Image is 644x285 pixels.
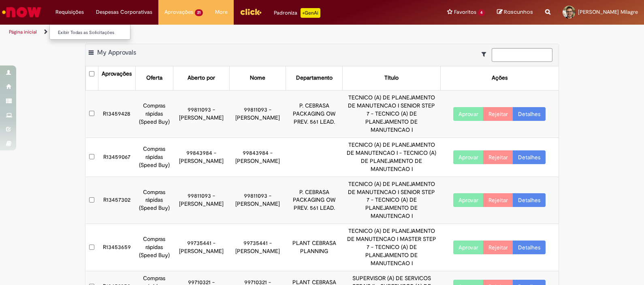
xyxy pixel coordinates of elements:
[296,74,333,82] div: Departamento
[286,90,342,137] td: P. CEBRASA PACKAGING OW PREV. 561 LEAD.
[492,74,508,82] div: Ações
[136,90,173,137] td: Compras rápidas (Speed Buy)
[102,70,132,78] div: Aprovações
[136,137,173,177] td: Compras rápidas (Speed Buy)
[97,49,136,57] span: My Approvals
[49,24,130,40] ul: Requisições
[483,150,513,164] button: Rejeitar
[229,177,286,224] td: 99811093 - [PERSON_NAME]
[513,241,546,254] a: Detalhes
[229,90,286,137] td: 99811093 - [PERSON_NAME]
[1,4,43,20] img: ServiceNow
[384,74,399,82] div: Título
[229,224,286,271] td: 99735441 - [PERSON_NAME]
[215,8,228,16] span: More
[98,90,136,137] td: R13459428
[188,74,215,82] div: Aberto por
[250,74,265,82] div: Nome
[173,90,229,137] td: 99811093 - [PERSON_NAME]
[98,137,136,177] td: R13459067
[50,28,139,37] a: Exibir Todas as Solicitações
[286,224,342,271] td: PLANT CEBRASA PLANNING
[164,8,193,16] span: Aprovações
[98,66,136,90] th: Aprovações
[136,177,173,224] td: Compras rápidas (Speed Buy)
[146,74,162,82] div: Oferta
[513,107,546,121] a: Detalhes
[343,90,440,137] td: TECNICO (A) DE PLANEJAMENTO DE MANUTENCAO I SENIOR STEP 7 - TECNICO (A) DE PLANEJAMENTO DE MANUTE...
[9,29,37,35] a: Página inicial
[343,224,440,271] td: TECNICO (A) DE PLANEJAMENTO DE MANUTENCAO I MASTER STEP 7 - TECNICO (A) DE PLANEJAMENTO DE MANUTE...
[504,8,533,16] span: Rascunhos
[55,8,84,16] span: Requisições
[483,193,513,207] button: Rejeitar
[482,51,490,57] i: Mostrar filtros para: Suas Solicitações
[478,9,485,16] span: 4
[173,177,229,224] td: 99811093 - [PERSON_NAME]
[229,137,286,177] td: 99843984 - [PERSON_NAME]
[343,137,440,177] td: TECNICO (A) DE PLANEJAMENTO DE MANUTENCAO I - TECNICO (A) DE PLANEJAMENTO DE MANUTENCAO I
[453,193,484,207] button: Aprovar
[274,8,320,18] div: Padroniza
[98,224,136,271] td: R13453659
[286,177,342,224] td: P. CEBRASA PACKAGING OW PREV. 561 LEAD.
[343,177,440,224] td: TECNICO (A) DE PLANEJAMENTO DE MANUTENCAO I SENIOR STEP 7 - TECNICO (A) DE PLANEJAMENTO DE MANUTE...
[6,25,423,40] ul: Trilhas de página
[136,224,173,271] td: Compras rápidas (Speed Buy)
[483,107,513,121] button: Rejeitar
[195,9,203,16] span: 21
[453,107,484,121] button: Aprovar
[240,6,262,18] img: click_logo_yellow_360x200.png
[513,150,546,164] a: Detalhes
[301,8,320,18] p: +GenAi
[173,224,229,271] td: 99735441 - [PERSON_NAME]
[483,241,513,254] button: Rejeitar
[96,8,152,16] span: Despesas Corporativas
[453,241,484,254] button: Aprovar
[513,193,546,207] a: Detalhes
[497,8,533,16] a: Rascunhos
[173,137,229,177] td: 99843984 - [PERSON_NAME]
[578,8,638,15] span: [PERSON_NAME] Milagre
[98,177,136,224] td: R13457302
[453,150,484,164] button: Aprovar
[454,8,476,16] span: Favoritos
